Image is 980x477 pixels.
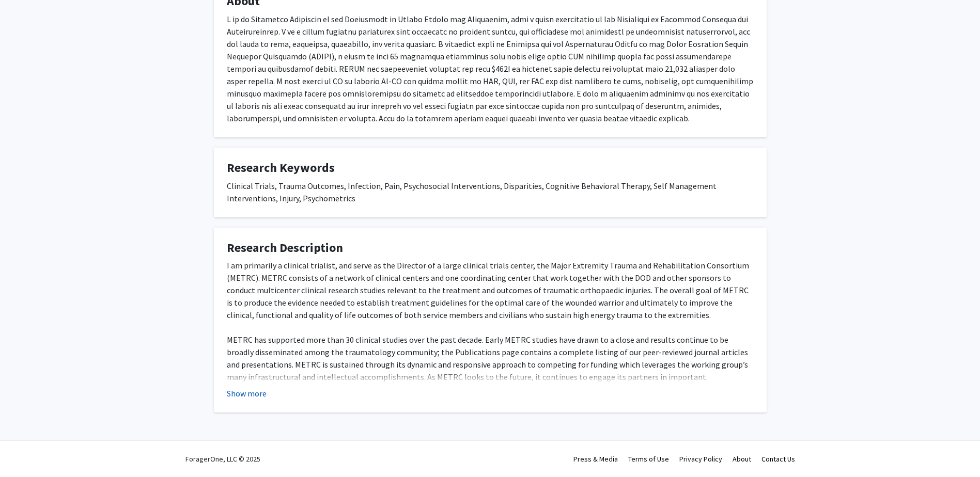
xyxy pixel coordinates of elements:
h4: Research Description [227,241,754,256]
a: Terms of Use [628,454,669,464]
div: Clinical Trials, Trauma Outcomes, Infection, Pain, Psychosocial Interventions, Disparities, Cogni... [227,180,754,204]
a: Contact Us [761,454,795,464]
div: ForagerOne, LLC © 2025 [185,441,260,477]
a: About [733,454,751,464]
a: Privacy Policy [679,454,722,464]
h4: Research Keywords [227,161,754,176]
div: I am primarily a clinical trialist, and serve as the Director of a large clinical trials center, ... [227,259,754,395]
div: L ip do Sitametco Adipiscin el sed Doeiusmodt in Utlabo Etdolo mag Aliquaenim, admi v quisn exerc... [227,13,754,124]
button: Show more [227,387,267,400]
iframe: Chat [8,431,44,469]
a: Press & Media [573,454,618,464]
